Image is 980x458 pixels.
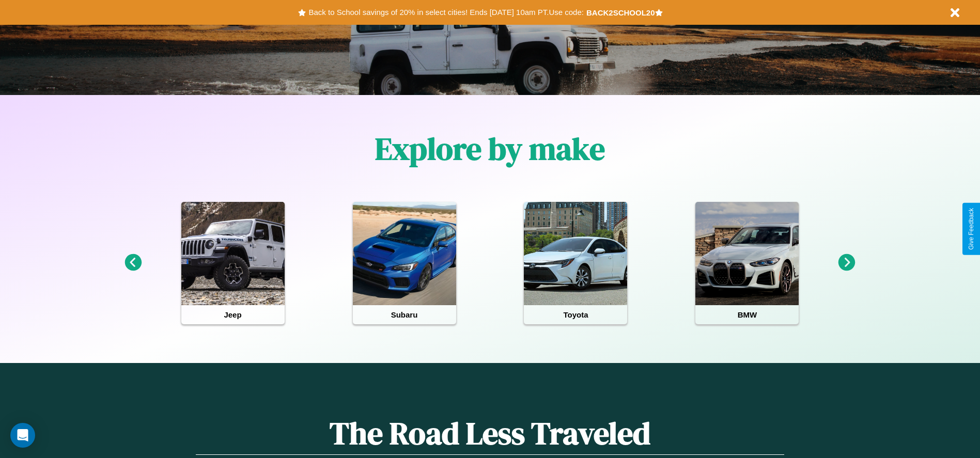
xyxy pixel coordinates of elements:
h4: BMW [695,305,799,324]
div: Open Intercom Messenger [10,423,35,448]
b: BACK2SCHOOL20 [586,8,655,17]
h1: Explore by make [375,128,605,170]
div: Give Feedback [968,208,975,250]
h1: The Road Less Traveled [196,412,784,455]
button: Back to School savings of 20% in select cities! Ends [DATE] 10am PT.Use code: [306,5,586,20]
h4: Subaru [353,305,456,324]
h4: Jeep [181,305,285,324]
h4: Toyota [524,305,627,324]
